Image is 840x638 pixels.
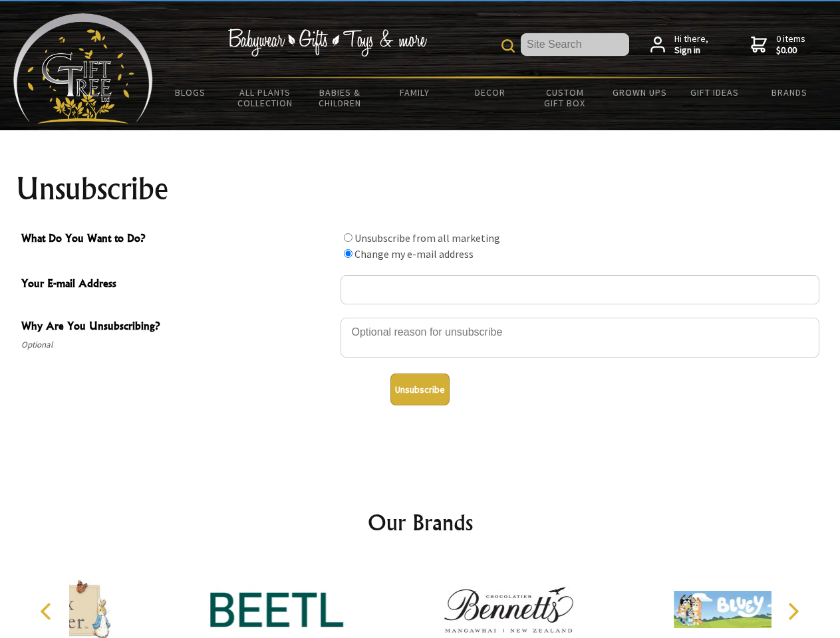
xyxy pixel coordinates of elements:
a: Decor [452,78,527,106]
label: Change my e-mail address [354,247,474,261]
a: Gift Ideas [677,78,752,106]
span: Optional [21,337,334,353]
img: product search [501,39,515,53]
button: Unsubscribe [390,373,450,405]
img: Babyware - Gifts - Toys and more... [13,13,153,124]
h1: Unsubscribe [16,173,825,205]
textarea: Why Are You Unsubscribing? [341,318,819,358]
span: What Do You Want to Do? [21,230,334,249]
label: Unsubscribe from all marketing [354,231,500,245]
span: Your E-mail Address [21,275,334,294]
strong: $0.00 [776,45,805,56]
span: Hi there, [674,33,708,56]
span: 0 items [776,33,805,56]
span: Why Are You Unsubscribing? [21,318,334,337]
a: Custom Gift Box [527,78,603,117]
input: Your E-mail Address [341,275,819,304]
a: 0 items$0.00 [751,33,805,56]
a: Babies & Children [303,78,378,117]
button: Previous [33,597,63,626]
a: Family [378,78,453,106]
a: Brands [752,78,827,106]
strong: Sign in [674,45,708,56]
input: What Do You Want to Do? [344,249,352,258]
input: What Do You Want to Do? [344,233,352,242]
a: All Plants Collection [228,78,303,117]
a: Grown Ups [602,78,677,106]
button: Next [778,597,807,626]
a: Hi there,Sign in [650,33,708,56]
input: Site Search [521,33,629,56]
img: Babywear - Gifts - Toys & more [227,29,427,56]
h2: Our Brands [27,506,814,538]
a: BLOGS [153,78,228,106]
